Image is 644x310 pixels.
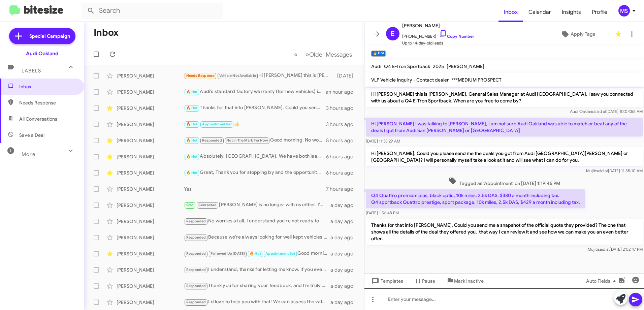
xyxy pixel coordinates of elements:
div: I understand, thanks for letting me know. If you ever change your mind or want to explore an offe... [184,266,330,274]
span: Special Campaign [29,33,70,39]
span: Labels [22,68,41,74]
span: said at [598,247,610,252]
button: MS [613,5,637,17]
span: Pause [422,275,435,287]
span: Responded [186,268,206,272]
button: Templates [364,275,409,287]
div: [PERSON_NAME] [117,202,184,209]
span: Tagged as 'Appointment' on [DATE] 1:19:45 PM [446,177,563,187]
span: Audi [371,63,381,69]
small: 🔥 Hot [371,51,386,57]
div: 3 hours ago [326,121,359,128]
div: a day ago [330,267,359,273]
nav: Page navigation example [290,48,356,61]
span: 🔥 Hot [186,170,198,175]
span: Audi Oakland [DATE] 10:04:55 AM [570,109,643,114]
p: Hi [PERSON_NAME] I was talking to [PERSON_NAME], I am not sure Audi Oakland was able to match or ... [366,118,643,136]
div: Thank you for sharing your feedback, and I’m truly sorry about your experience. I’ll personally a... [184,282,330,290]
span: said at [594,109,606,114]
button: Next [301,48,356,61]
span: [PERSON_NAME] [447,63,484,69]
span: Mujib [DATE] 11:55:10 AM [586,168,643,173]
div: Audi Oakland [26,50,58,57]
div: [PERSON_NAME] is no longer with us either. I’m [PERSON_NAME], I’d be happy to personally assist y... [184,201,330,209]
a: Profile [586,2,613,22]
span: E [391,28,395,39]
span: VLP Vehicle Inquiry - Contact dealer [371,77,449,83]
div: Good morning [PERSON_NAME], hope all is well. My apologies for the delayed reply as I was not in ... [184,250,330,257]
span: All Conversations [19,116,57,122]
div: a day ago [330,202,359,209]
p: Hi [PERSON_NAME] this is [PERSON_NAME], General Sales Manager at Audi [GEOGRAPHIC_DATA]. I saw yo... [366,88,643,107]
a: Insights [556,2,586,22]
div: 5 hours ago [326,137,359,144]
div: [PERSON_NAME] [117,299,184,306]
div: 6 hours ago [326,153,359,160]
div: 3 hours ago [326,105,359,112]
span: Not In The Mark For Now [226,138,268,143]
span: 🔥 Hot [186,122,198,126]
button: Auto Fields [581,275,624,287]
button: Apply Tags [543,28,612,40]
span: Mark Inactive [454,275,484,287]
span: Responded [186,284,206,288]
span: Responded [186,300,206,304]
span: 🔥 Hot [186,154,198,159]
span: 2025 [433,63,444,69]
span: [DATE] 11:38:29 AM [366,138,400,144]
span: Responded [186,235,206,240]
div: [PERSON_NAME] [117,105,184,112]
div: [PERSON_NAME] [117,218,184,225]
a: Copy Number [439,34,474,39]
span: Inbox [19,83,76,90]
button: Pause [409,275,441,287]
span: Save a Deal [19,132,44,138]
span: Responded [186,251,206,256]
div: an hour ago [326,89,359,95]
span: Followed Up [DATE] [211,251,245,256]
div: a day ago [330,218,359,225]
div: [PERSON_NAME] [117,72,184,79]
div: Thanks for that info [PERSON_NAME]. Could you send me a snapshot of the official quote they provi... [184,104,326,112]
div: [DATE] [334,72,359,79]
span: Needs Response [186,73,215,78]
span: Appointment Set [202,122,232,126]
div: Yes [184,186,326,192]
div: a day ago [330,299,359,306]
a: Calendar [523,2,556,22]
div: [PERSON_NAME] [117,186,184,192]
span: Responded [202,138,222,143]
span: ***MEDIUM PROSPECT [452,77,502,83]
div: [PERSON_NAME] [117,89,184,95]
span: said at [596,168,608,173]
input: Search [82,3,223,19]
span: Sold [186,203,194,207]
span: Auto Fields [586,275,618,287]
div: [PERSON_NAME] [117,234,184,241]
span: » [305,50,309,59]
span: Appointment Set [265,251,295,256]
span: Apply Tags [571,28,595,40]
div: Audi’s standard factory warranty (for new vehicles) is 4 years or 50,000 miles, whichever comes f... [184,88,326,96]
div: [PERSON_NAME] [117,267,184,273]
span: [PERSON_NAME] [402,22,474,30]
h1: Inbox [94,27,119,38]
div: Because we’re always looking for well kept vehicles like yours to offer our customers, and pre-ow... [184,234,330,241]
span: [DATE] 1:56:48 PM [366,210,399,215]
a: Special Campaign [9,28,75,44]
div: Good morning. No worries at all, I understand you're not ready to move forward just yet. I'm here... [184,136,326,144]
span: 🔥 Hot [186,90,198,94]
span: Mujib [DATE] 2:02:47 PM [588,247,643,252]
span: Vehicle Not Available [219,73,256,78]
span: [PHONE_NUMBER] [402,30,474,40]
span: « [294,50,298,59]
div: [PERSON_NAME] [117,153,184,160]
a: Inbox [498,2,523,22]
span: Needs Response [19,99,76,106]
div: No worries at all, I understand you're not ready to move forward just yet. I'm here if you need a... [184,217,330,225]
span: Contacted [198,203,217,207]
div: 👍 [184,120,326,128]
